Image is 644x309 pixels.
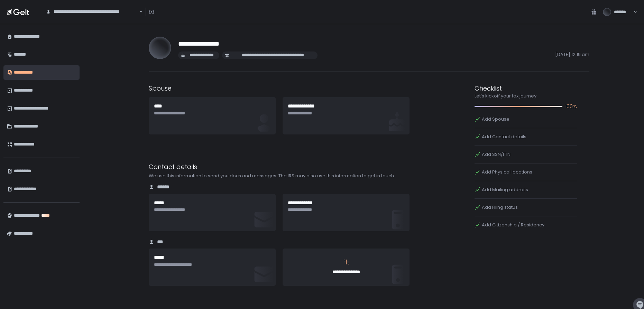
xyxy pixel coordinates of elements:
[482,204,518,210] span: Add Filing status
[149,84,411,93] div: Spouse
[475,93,577,99] div: Let's kickoff your tax journey
[482,116,509,122] span: Add Spouse
[320,51,589,59] span: [DATE] 12:19 am
[565,103,577,111] span: 100%
[46,15,139,22] input: Search for option
[482,169,532,175] span: Add Physical locations
[149,162,411,171] div: Contact details
[482,222,544,228] span: Add Citizenship / Residency
[482,134,526,140] span: Add Contact details
[482,151,510,158] span: Add SSN/ITIN
[475,84,577,93] div: Checklist
[42,5,143,19] div: Search for option
[482,187,528,193] span: Add Mailing address
[149,173,411,179] div: We use this information to send you docs and messages. The IRS may also use this information to g...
